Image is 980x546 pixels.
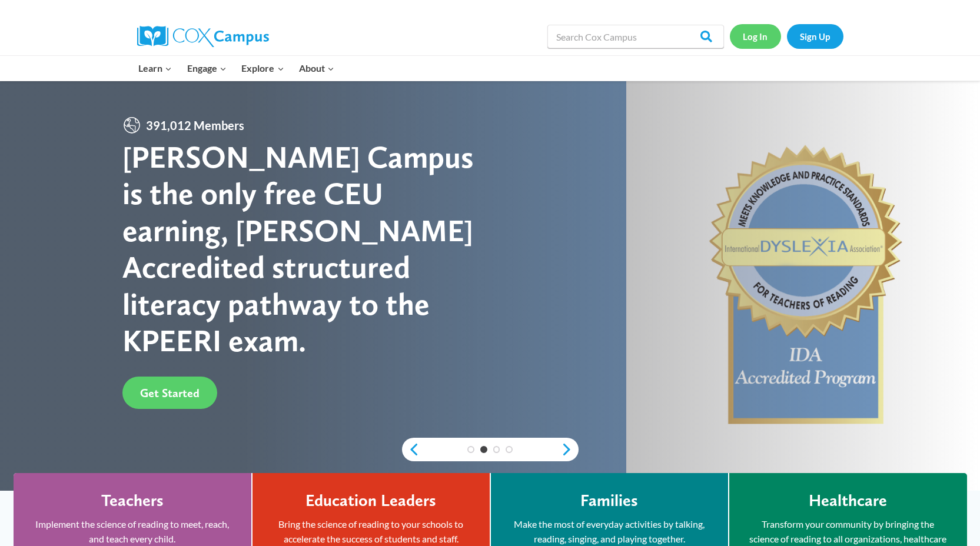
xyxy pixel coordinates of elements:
h4: Teachers [101,491,164,511]
button: Child menu of Learn [131,56,180,81]
h4: Families [580,491,638,511]
a: 3 [493,446,500,453]
a: Get Started [122,377,217,409]
a: 1 [467,446,474,453]
div: content slider buttons [402,438,579,461]
input: Search Cox Campus [547,25,724,48]
button: Child menu of About [291,56,342,81]
span: Get Started [140,386,200,400]
a: 4 [506,446,513,453]
nav: Primary Navigation [131,56,342,81]
a: Log In [730,24,781,48]
a: Sign Up [787,24,843,48]
img: Cox Campus [137,26,269,47]
a: 2 [480,446,487,453]
button: Child menu of Explore [234,56,292,81]
a: next [561,442,579,457]
span: 391,012 Members [141,116,249,135]
a: previous [402,442,420,457]
button: Child menu of Engage [180,56,234,81]
div: [PERSON_NAME] Campus is the only free CEU earning, [PERSON_NAME] Accredited structured literacy p... [122,139,490,359]
h4: Healthcare [809,491,887,511]
nav: Secondary Navigation [730,24,843,48]
h4: Education Leaders [305,491,436,511]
